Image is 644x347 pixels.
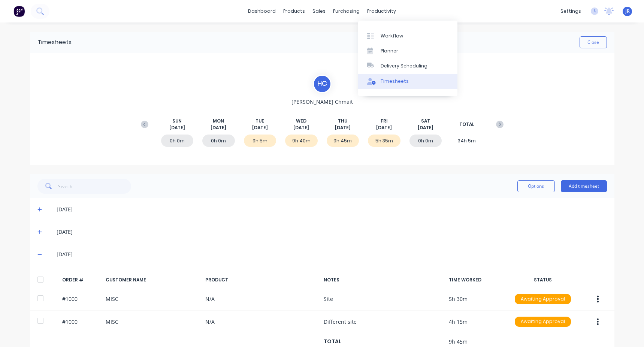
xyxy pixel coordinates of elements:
[252,124,268,131] span: [DATE]
[244,135,276,147] div: 9h 5m
[358,58,457,73] a: Delivery Scheduling
[358,74,457,89] a: Timesheets
[514,316,571,328] button: Awaiting Approval
[62,277,100,283] div: ORDER #
[381,78,409,85] div: Timesheets
[449,277,505,283] div: TIME WORKED
[57,205,607,214] div: [DATE]
[358,28,457,43] a: Workflow
[57,228,607,236] div: [DATE]
[309,6,329,17] div: sales
[296,118,306,124] span: WED
[511,277,575,283] div: STATUS
[409,135,442,147] div: 0h 0m
[37,38,72,47] div: Timesheets
[327,135,359,147] div: 9h 45m
[205,277,318,283] div: PRODUCT
[202,135,235,147] div: 0h 0m
[625,8,630,15] span: JR
[329,6,363,17] div: purchasing
[293,124,309,131] span: [DATE]
[211,124,226,131] span: [DATE]
[172,118,182,124] span: SUN
[515,317,571,327] div: Awaiting Approval
[57,250,607,259] div: [DATE]
[514,293,571,305] button: Awaiting Approval
[515,294,571,304] div: Awaiting Approval
[335,124,351,131] span: [DATE]
[358,43,457,58] a: Planner
[291,98,353,106] span: [PERSON_NAME] Chmait
[324,277,443,283] div: NOTES
[418,124,433,131] span: [DATE]
[451,135,483,147] div: 34h 5m
[580,36,607,48] button: Close
[285,135,318,147] div: 9h 40m
[338,118,347,124] span: THU
[106,277,199,283] div: CUSTOMER NAME
[279,6,309,17] div: products
[161,135,194,147] div: 0h 0m
[459,121,474,128] span: TOTAL
[376,124,392,131] span: [DATE]
[421,118,430,124] span: SAT
[213,118,224,124] span: MON
[381,118,388,124] span: FRI
[169,124,185,131] span: [DATE]
[381,33,403,39] div: Workflow
[256,118,264,124] span: TUE
[313,75,332,93] div: H C
[368,135,400,147] div: 5h 35m
[557,6,585,17] div: settings
[58,179,131,194] input: Search...
[561,180,607,192] button: Add timesheet
[13,6,25,17] img: Factory
[517,180,555,192] button: Options
[381,63,427,69] div: Delivery Scheduling
[381,48,398,54] div: Planner
[363,6,400,17] div: productivity
[244,6,279,17] a: dashboard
